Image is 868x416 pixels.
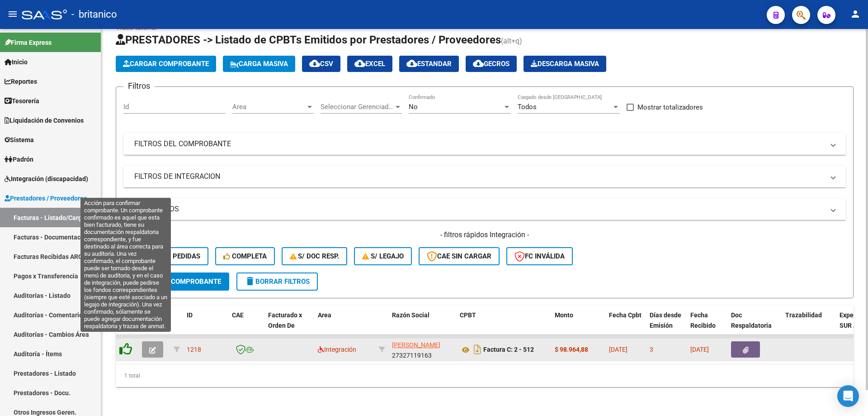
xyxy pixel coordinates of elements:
[309,60,333,68] span: CSV
[354,60,385,68] span: EXCEL
[555,311,573,319] span: Monto
[609,346,627,353] span: [DATE]
[71,5,117,24] span: - britanico
[123,60,209,68] span: Cargar Comprobante
[362,252,404,260] span: S/ legajo
[290,252,340,260] span: S/ Doc Resp.
[5,154,33,164] span: Padrón
[518,103,537,111] span: Todos
[392,340,453,359] div: 27327119163
[555,346,588,353] strong: $ 98.964,88
[282,247,348,265] button: S/ Doc Resp.
[223,252,267,260] span: Completa
[123,80,155,92] h3: Filtros
[472,342,483,357] i: Descargar documento
[354,58,365,69] mat-icon: cloud_download
[460,311,476,319] span: CPBT
[731,311,772,329] span: Doc Respaldatoria
[123,247,208,265] button: Conf. no pedidas
[5,193,87,203] span: Prestadores / Proveedores
[524,56,606,72] button: Descarga Masiva
[318,346,356,353] span: Integración
[134,172,824,182] mat-panel-title: FILTROS DE INTEGRACION
[123,166,846,187] mat-expansion-panel-header: FILTROS DE INTEGRACION
[5,115,84,125] span: Liquidación de Convenios
[187,346,201,353] span: 1218
[132,252,200,260] span: Conf. no pedidas
[650,311,681,329] span: Días desde Emisión
[245,276,255,287] mat-icon: delete
[232,311,244,319] span: CAE
[183,306,228,345] datatable-header-cell: ID
[531,60,599,68] span: Descarga Masiva
[473,58,484,69] mat-icon: cloud_download
[650,346,653,353] span: 3
[132,276,142,287] mat-icon: search
[228,306,264,345] datatable-header-cell: CAE
[419,247,500,265] button: CAE SIN CARGAR
[354,247,412,265] button: S/ legajo
[551,306,605,345] datatable-header-cell: Monto
[466,56,517,72] button: Gecros
[690,346,709,353] span: [DATE]
[388,306,456,345] datatable-header-cell: Razón Social
[123,273,229,291] button: Buscar Comprobante
[264,306,314,345] datatable-header-cell: Facturado x Orden De
[123,133,846,155] mat-expansion-panel-header: FILTROS DEL COMPROBANTE
[245,277,310,286] span: Borrar Filtros
[302,56,340,72] button: CSV
[5,135,34,145] span: Sistema
[687,306,727,345] datatable-header-cell: Fecha Recibido
[473,60,509,68] span: Gecros
[392,311,429,319] span: Razón Social
[236,273,318,291] button: Borrar Filtros
[782,306,836,345] datatable-header-cell: Trazabilidad
[609,311,642,319] span: Fecha Cpbt
[123,230,846,240] h4: - filtros rápidos Integración -
[215,247,275,265] button: Completa
[501,37,522,45] span: (alt+q)
[232,103,306,111] span: Area
[409,103,418,111] span: No
[646,306,687,345] datatable-header-cell: Días desde Emisión
[5,38,52,48] span: Firma Express
[116,364,854,387] div: 1 total
[5,96,39,106] span: Tesorería
[134,139,824,149] mat-panel-title: FILTROS DEL COMPROBANTE
[132,277,221,286] span: Buscar Comprobante
[123,198,846,220] mat-expansion-panel-header: MAS FILTROS
[5,57,28,67] span: Inicio
[5,174,88,184] span: Integración (discapacidad)
[727,306,782,345] datatable-header-cell: Doc Respaldatoria
[483,346,534,354] strong: Factura C: 2 - 512
[427,252,491,260] span: CAE SIN CARGAR
[223,56,295,72] button: Carga Masiva
[637,102,703,113] span: Mostrar totalizadores
[514,252,565,260] span: FC Inválida
[321,103,394,111] span: Seleccionar Gerenciador
[230,60,288,68] span: Carga Masiva
[392,341,440,349] span: [PERSON_NAME]
[690,311,716,329] span: Fecha Recibido
[456,306,551,345] datatable-header-cell: CPBT
[5,77,37,86] span: Reportes
[347,56,392,72] button: EXCEL
[7,9,18,19] mat-icon: menu
[785,311,822,319] span: Trazabilidad
[399,56,459,72] button: Estandar
[116,33,501,46] span: PRESTADORES -> Listado de CPBTs Emitidos por Prestadores / Proveedores
[506,247,573,265] button: FC Inválida
[406,58,417,69] mat-icon: cloud_download
[314,306,375,345] datatable-header-cell: Area
[187,311,193,319] span: ID
[605,306,646,345] datatable-header-cell: Fecha Cpbt
[318,311,331,319] span: Area
[309,58,320,69] mat-icon: cloud_download
[268,311,302,329] span: Facturado x Orden De
[406,60,452,68] span: Estandar
[837,385,859,407] div: Open Intercom Messenger
[134,204,824,214] mat-panel-title: MAS FILTROS
[116,56,216,72] button: Cargar Comprobante
[850,9,861,19] mat-icon: person
[524,56,606,72] app-download-masive: Descarga masiva de comprobantes (adjuntos)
